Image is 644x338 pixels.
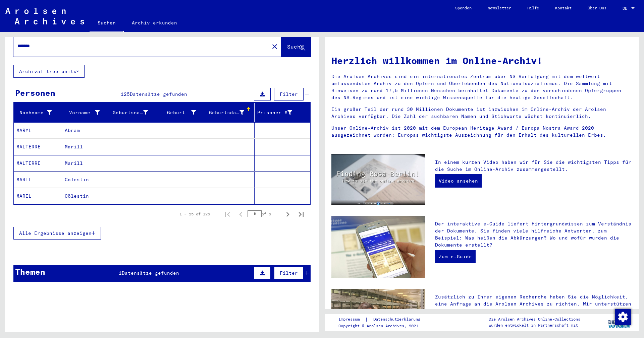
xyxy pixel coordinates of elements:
div: Geburtsname [113,107,158,118]
span: Filter [280,91,298,97]
a: Archiv erkunden [124,15,185,31]
p: Die Arolsen Archives sind ein internationales Zentrum über NS-Verfolgung mit dem weltweit umfasse... [331,73,632,101]
button: Previous page [234,207,248,221]
div: Geburtsdatum [209,107,254,118]
mat-cell: Marill [62,155,110,171]
div: Geburtsdatum [209,109,244,116]
img: Arolsen_neg.svg [5,8,84,24]
div: 1 – 25 of 125 [179,211,210,217]
p: Copyright © Arolsen Archives, 2021 [338,323,428,329]
a: Impressum [338,316,365,323]
img: yv_logo.png [607,314,632,331]
div: Personen [15,87,55,99]
mat-cell: MARIL [14,172,62,188]
button: Filter [274,267,304,279]
div: Geburt‏ [161,107,206,118]
div: Vorname [65,109,100,116]
span: Alle Ergebnisse anzeigen [19,230,92,236]
button: Alle Ergebnisse anzeigen [13,227,101,240]
p: Ein großer Teil der rund 30 Millionen Dokumente ist inzwischen im Online-Archiv der Arolsen Archi... [331,106,632,120]
p: Unser Online-Archiv ist 2020 mit dem European Heritage Award / Europa Nostra Award 2020 ausgezeic... [331,125,632,139]
a: Datenschutzerklärung [368,316,428,323]
mat-header-cell: Geburtsname [110,103,158,122]
span: Datensätze gefunden [122,270,179,276]
span: Filter [280,270,298,276]
mat-cell: MALTERRE [14,155,62,171]
div: | [338,316,428,323]
p: Zusätzlich zu Ihrer eigenen Recherche haben Sie die Möglichkeit, eine Anfrage an die Arolsen Arch... [435,293,632,322]
mat-cell: Marill [62,139,110,155]
button: Last page [294,207,308,221]
button: Suche [281,36,311,57]
a: Video ansehen [435,174,482,188]
button: Archival tree units [13,65,85,78]
p: In einem kurzen Video haben wir für Sie die wichtigsten Tipps für die Suche im Online-Archiv zusa... [435,159,632,173]
mat-cell: Cölestin [62,172,110,188]
div: of 5 [248,211,281,217]
mat-cell: Abram [62,122,110,138]
a: Suchen [90,15,124,32]
mat-header-cell: Prisoner # [255,103,311,122]
h1: Herzlich willkommen im Online-Archiv! [331,54,632,68]
div: Geburtsname [113,109,148,116]
div: Prisoner # [257,109,292,116]
a: Zum e-Guide [435,250,476,263]
mat-header-cell: Nachname [14,103,62,122]
button: Next page [281,207,294,221]
div: Vorname [65,107,110,118]
button: Filter [274,88,304,100]
mat-cell: Cölestin [62,188,110,204]
div: Zustimmung ändern [614,309,631,325]
mat-icon: close [271,43,279,51]
mat-header-cell: Geburt‏ [158,103,207,122]
span: 1 [119,270,122,276]
span: 125 [121,91,130,97]
img: Zustimmung ändern [615,309,631,325]
div: Prisoner # [257,107,303,118]
div: Themen [15,266,45,278]
mat-cell: MARYL [14,122,62,138]
span: DE [623,6,630,11]
span: Suche [287,43,304,50]
p: wurden entwickelt in Partnerschaft mit [489,322,580,328]
mat-header-cell: Geburtsdatum [206,103,255,122]
p: Der interaktive e-Guide liefert Hintergrundwissen zum Verständnis der Dokumente. Sie finden viele... [435,220,632,249]
div: Nachname [16,109,52,116]
button: First page [221,207,234,221]
span: Datensätze gefunden [130,91,187,97]
div: Geburt‏ [161,109,196,116]
img: eguide.jpg [331,216,425,278]
div: Nachname [16,107,62,118]
p: Die Arolsen Archives Online-Collections [489,316,580,322]
mat-cell: MALTERRE [14,139,62,155]
img: video.jpg [331,154,425,205]
mat-header-cell: Vorname [62,103,110,122]
mat-cell: MARIL [14,188,62,204]
button: Clear [268,40,281,53]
